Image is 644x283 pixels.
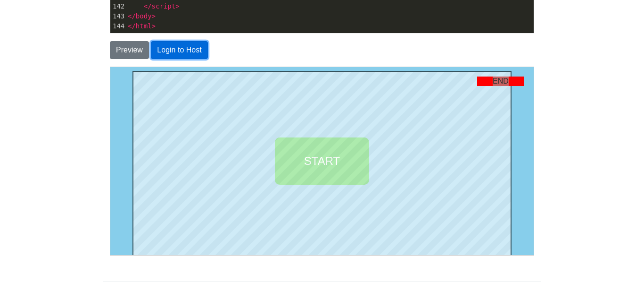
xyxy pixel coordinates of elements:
span: html [136,22,152,30]
span: </ [128,22,136,30]
span: script [152,2,176,10]
div: END [367,9,414,19]
button: Login to Host [151,41,207,59]
span: > [152,12,156,20]
div: 144 [110,21,126,31]
div: 142 [110,1,126,11]
span: </ [144,2,152,10]
span: </ [128,12,136,20]
span: > [152,22,156,30]
span: > [175,2,179,10]
button: Preview [110,41,149,59]
span: body [136,12,152,20]
div: 143 [110,11,126,21]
